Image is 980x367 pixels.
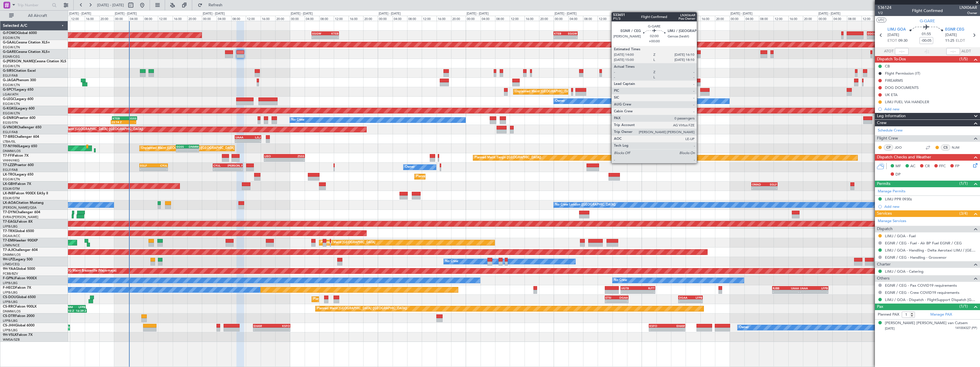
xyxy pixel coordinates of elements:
[235,139,248,143] div: -
[3,281,18,285] a: LFPB/LBG
[3,79,36,82] a: G-JAGAPhenom 300
[884,49,893,54] span: ATOT
[686,16,700,21] div: 12:00
[3,286,31,290] a: F-HECDFalcon 7X
[884,144,893,151] div: CP
[3,272,18,276] a: FCBB/BZV
[246,16,260,21] div: 12:00
[887,32,899,38] span: [DATE]
[3,88,33,91] a: G-SPCYLegacy 650
[876,17,886,23] button: UTC
[803,16,818,21] div: 20:00
[3,149,21,153] a: DNMM/LOS
[814,290,828,294] div: -
[939,163,946,169] span: FFC
[115,11,137,16] div: [DATE] - [DATE]
[3,224,18,229] a: LFPB/LBG
[877,226,893,232] span: Dispatch
[195,1,229,10] button: Refresh
[3,73,18,78] a: EGLF/FAB
[154,167,167,171] div: -
[451,16,466,21] div: 20:00
[3,111,20,115] a: EGGW/LTN
[895,145,907,150] a: JDO
[235,135,248,139] div: UAAA
[930,312,952,318] a: Manage PAX
[877,181,890,187] span: Permits
[877,135,898,142] span: Flight Crew
[638,286,655,290] div: RJTT
[885,85,919,90] div: DOG DOCUMENTS
[3,154,13,157] span: T7-FFI
[656,16,671,21] div: 04:00
[3,201,16,205] span: LX-AOA
[3,36,20,40] a: EGGW/LTN
[113,117,124,120] div: KTEB
[764,186,777,190] div: -
[959,180,968,186] span: (1/1)
[910,163,915,169] span: AC
[941,144,950,151] div: CS
[912,8,943,14] div: Flight Confirmed
[3,305,37,308] a: CS-RRCFalcon 900LX
[312,35,325,39] div: -
[627,16,642,21] div: 20:00
[3,333,33,337] a: 9H-VSLKFalcon 7X
[955,163,959,169] span: FP
[621,286,638,290] div: UGTB
[3,50,50,54] a: G-GARECessna Citation XLS+
[887,38,897,44] span: ETOT
[3,253,21,257] a: DNMM/LOS
[878,312,899,318] label: Planned PAX
[3,92,18,97] a: LGAV/ATH
[956,38,965,44] span: ELDT
[800,290,814,294] div: -
[213,164,228,167] div: CYUL
[877,261,891,268] span: Charter
[422,16,436,21] div: 12:00
[3,107,16,110] span: G-KGKG
[945,38,954,44] span: 11:25
[140,167,154,171] div: -
[275,16,290,21] div: 20:00
[885,255,947,260] a: EGNR / CEG - Handling - Grosvenor
[877,275,889,282] span: Others
[3,187,20,191] a: EDLW/DTM
[961,49,971,54] span: ALDT
[3,41,50,44] a: G-GAALCessna Citation XLS+
[764,183,777,186] div: EGLF
[3,277,15,280] span: F-GPNJ
[621,290,638,294] div: -
[3,116,16,120] span: G-ENRG
[17,1,50,9] input: Trip Number
[312,32,325,35] div: EGGW
[773,286,786,290] div: RJBB
[885,71,920,76] div: Flight Permission (IT)
[642,16,656,21] div: 00:00
[878,218,906,224] a: Manage Services
[143,16,158,21] div: 08:00
[3,97,15,101] span: G-LEGC
[877,113,906,119] span: Leg Information
[877,120,887,126] span: Crew
[69,11,91,16] div: [DATE] - [DATE]
[730,16,744,21] div: 00:00
[393,16,407,21] div: 04:00
[878,128,903,133] a: Schedule Crew
[495,16,510,21] div: 08:00
[3,135,15,139] span: T7-BRE
[3,126,41,129] a: G-VNORChallenger 650
[818,16,832,21] div: 00:00
[203,11,225,16] div: [DATE] - [DATE]
[325,35,338,39] div: -
[319,16,334,21] div: 08:00
[363,16,378,21] div: 20:00
[3,192,48,195] a: LX-INBFalcon 900EX EASy II
[3,168,18,172] a: EGLF/FAB
[638,290,655,294] div: -
[3,338,20,342] a: WMSA/SZB
[176,149,187,152] div: -
[554,35,565,39] div: -
[231,16,246,21] div: 08:00
[832,16,847,21] div: 04:00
